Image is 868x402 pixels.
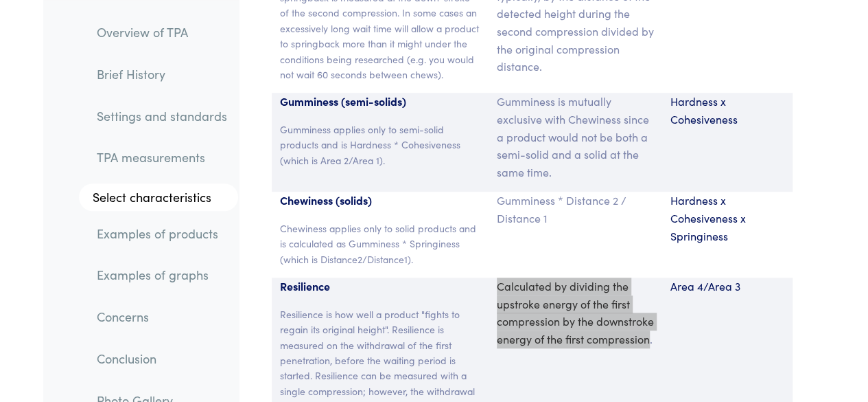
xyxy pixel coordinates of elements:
[280,122,480,168] p: Gumminess applies only to semi-solid products and is Hardness * Cohesiveness (which is Area 2/Are...
[86,16,238,48] a: Overview of TPA
[670,93,784,128] p: Hardness x Cohesiveness
[86,343,238,375] a: Conclusion
[79,183,238,211] a: Select characteristics
[670,278,784,295] p: Area 4/Area 3
[86,218,238,249] a: Examples of products
[86,142,238,173] a: TPA measurements
[280,278,480,295] p: Resilience
[86,301,238,333] a: Concerns
[86,100,238,131] a: Settings and standards
[280,93,480,111] p: Gumminess (semi-solids)
[497,192,654,227] p: Gumminess * Distance 2 / Distance 1
[670,192,784,245] p: Hardness x Cohesiveness x Springiness
[497,93,654,181] p: Gumminess is mutually exclusive with Chewiness since a product would not be both a semi-solid and...
[86,259,238,291] a: Examples of graphs
[86,58,238,90] a: Brief History
[497,278,654,348] p: Calculated by dividing the upstroke energy of the first compression by the downstroke energy of t...
[280,192,480,210] p: Chewiness (solids)
[280,221,480,267] p: Chewiness applies only to solid products and is calculated as Gumminess * Springiness (which is D...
